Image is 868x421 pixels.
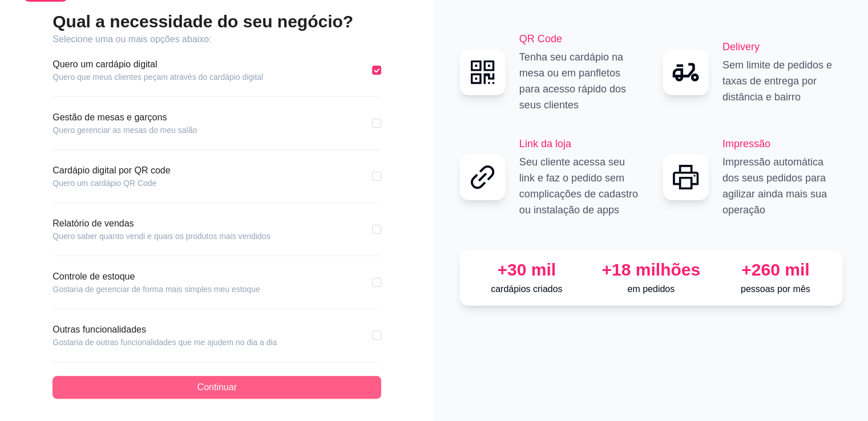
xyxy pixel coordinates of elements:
article: Outras funcionalidades [53,323,277,337]
article: Gestão de mesas e garçons [53,111,197,124]
p: Seu cliente acessa seu link e faz o pedido sem complicações de cadastro ou instalação de apps [519,154,640,218]
div: +260 mil [718,260,833,280]
p: Tenha seu cardápio na mesa ou em panfletos para acesso rápido dos seus clientes [519,49,640,113]
article: Controle de estoque [53,270,260,284]
h2: Impressão [722,136,843,152]
article: Quero um cardápio digital [53,58,263,71]
article: Gostaria de gerenciar de forma mais simples meu estoque [53,284,260,295]
article: Quero gerenciar as mesas do meu salão [53,124,197,136]
button: Continuar [53,376,381,399]
h2: Qual a necessidade do seu negócio? [53,11,381,33]
p: em pedidos [594,282,709,296]
h2: Delivery [722,39,843,55]
p: Sem limite de pedidos e taxas de entrega por distância e bairro [722,57,843,105]
article: Cardápio digital por QR code [53,164,170,177]
article: Gostaria de outras funcionalidades que me ajudem no dia a dia [53,337,277,348]
article: Selecione uma ou mais opções abaixo: [53,33,381,46]
article: Quero que meus clientes peçam através do cardápio digital [53,71,263,83]
div: +18 milhões [594,260,709,280]
p: cardápios criados [469,282,584,296]
h2: QR Code [519,31,640,47]
h2: Link da loja [519,136,640,152]
article: Quero um cardápio QR Code [53,177,170,189]
p: pessoas por mês [718,282,833,296]
div: +30 mil [469,260,584,280]
span: Continuar [197,380,237,394]
article: Relatório de vendas [53,217,270,230]
p: Impressão automática dos seus pedidos para agilizar ainda mais sua operação [722,154,843,218]
article: Quero saber quanto vendi e quais os produtos mais vendidos [53,230,270,242]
